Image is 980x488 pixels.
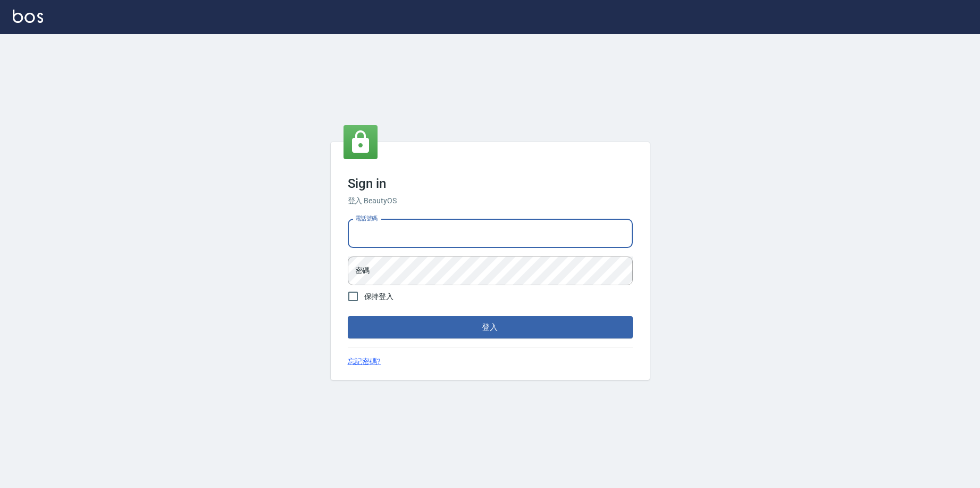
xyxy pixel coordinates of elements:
[355,214,378,222] label: 電話號碼
[364,291,394,302] span: 保持登入
[348,176,633,191] h3: Sign in
[348,356,381,367] a: 忘記密碼?
[13,10,43,23] img: Logo
[348,316,633,338] button: 登入
[348,195,633,206] h6: 登入 BeautyOS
